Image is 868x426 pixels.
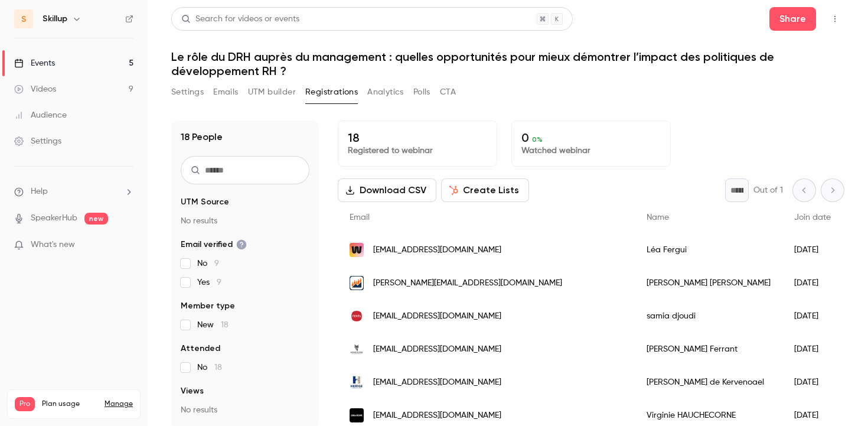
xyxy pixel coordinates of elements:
[635,266,782,300] div: [PERSON_NAME] [PERSON_NAME]
[348,145,487,157] p: Registered to webinar
[782,266,843,300] div: [DATE]
[14,83,56,95] div: Videos
[647,213,669,222] span: Name
[15,397,35,411] span: Pro
[14,135,61,147] div: Settings
[197,362,222,373] span: No
[14,186,133,198] li: help-dropdown-opener
[221,321,229,329] span: 18
[171,50,844,78] h1: Le rôle du DRH auprès du management : quelles opportunités pour mieux démontrer l’impact des poli...
[782,333,843,366] div: [DATE]
[532,135,543,144] span: 0 %
[305,83,358,102] button: Registrations
[197,277,221,288] span: Yes
[42,399,97,409] span: Plan usage
[350,276,364,290] img: mypeopleanalytics.fr
[213,83,238,102] button: Emails
[43,13,67,25] h6: Skillup
[350,309,364,323] img: nexity.fr
[373,376,501,389] span: [EMAIL_ADDRESS][DOMAIN_NAME]
[181,404,309,416] p: No results
[440,83,456,102] button: CTA
[373,409,501,422] span: [EMAIL_ADDRESS][DOMAIN_NAME]
[214,259,219,268] span: 9
[373,277,562,290] span: [PERSON_NAME][EMAIL_ADDRESS][DOMAIN_NAME]
[217,278,221,287] span: 9
[181,13,299,25] div: Search for videos or events
[338,178,436,202] button: Download CSV
[350,243,364,257] img: wecasa.fr
[197,319,229,331] span: New
[119,240,133,251] iframe: Noticeable Trigger
[635,333,782,366] div: [PERSON_NAME] Ferrant
[105,399,133,409] a: Manage
[635,233,782,266] div: Léa Fergui
[367,83,404,102] button: Analytics
[521,145,661,157] p: Watched webinar
[373,343,501,356] span: [EMAIL_ADDRESS][DOMAIN_NAME]
[14,109,67,121] div: Audience
[521,131,661,145] p: 0
[441,178,529,202] button: Create Lists
[31,239,75,251] span: What's new
[413,83,430,102] button: Polls
[769,7,816,31] button: Share
[753,184,783,196] p: Out of 1
[197,258,219,269] span: No
[181,385,204,397] span: Views
[181,196,229,208] span: UTM Source
[181,300,235,312] span: Member type
[350,213,370,222] span: Email
[248,83,296,102] button: UTM builder
[181,343,220,355] span: Attended
[181,215,309,227] p: No results
[350,342,364,356] img: fatherandsons.fr
[181,239,247,251] span: Email verified
[14,57,55,69] div: Events
[31,212,77,225] a: SpeakerHub
[782,300,843,333] div: [DATE]
[171,83,204,102] button: Settings
[373,310,501,323] span: [EMAIL_ADDRESS][DOMAIN_NAME]
[31,186,48,198] span: Help
[350,375,364,389] img: groupe-herige.fr
[794,213,831,222] span: Join date
[181,130,223,144] h1: 18 People
[21,13,27,25] span: S
[373,244,501,256] span: [EMAIL_ADDRESS][DOMAIN_NAME]
[635,366,782,399] div: [PERSON_NAME] de Kervenoael
[782,366,843,399] div: [DATE]
[635,300,782,333] div: samia djoudi
[350,408,364,422] img: zadigetvoltaire.com
[214,363,222,372] span: 18
[348,131,487,145] p: 18
[782,233,843,266] div: [DATE]
[84,213,108,225] span: new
